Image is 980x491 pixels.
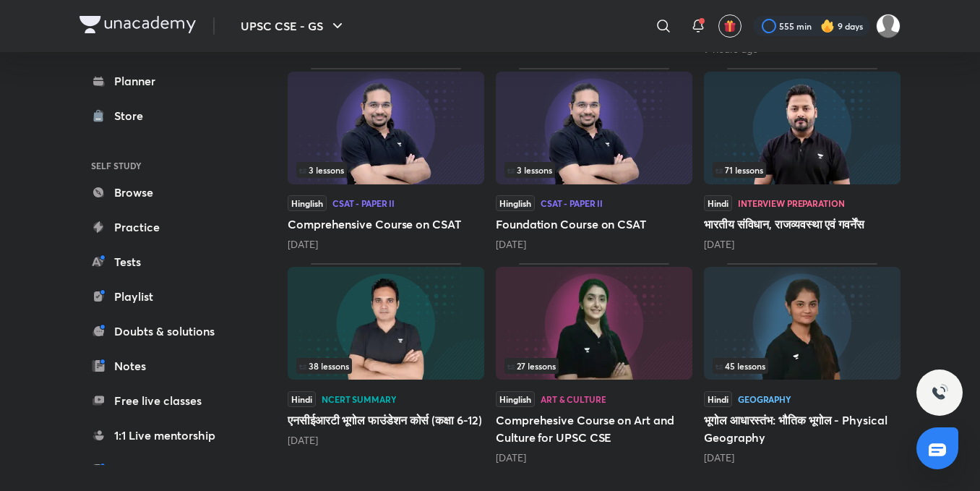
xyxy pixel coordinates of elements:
span: 71 lessons [715,166,763,174]
img: streak [820,19,835,33]
span: 27 lessons [507,362,556,370]
div: infocontainer [504,162,684,178]
div: एनसीईआरटी भूगोल फाउंडेशन कोर्स (कक्षा 6-12) [288,263,484,464]
div: infocontainer [296,162,476,178]
div: infosection [504,358,684,374]
img: Thumbnail [288,267,484,380]
a: Playlist [79,282,247,311]
div: infosection [713,162,892,178]
div: left [296,358,476,374]
span: Hindi [704,391,732,407]
div: infosection [296,162,476,178]
div: भारतीय संविधान, राजव्यवस्था एवं गवर्नेंस [704,68,901,252]
span: Hinglish [496,391,535,407]
a: 1:1 Live mentorship [79,421,247,450]
div: CSAT - Paper II [332,199,395,208]
div: Interview Preparation [738,199,844,208]
div: infosection [713,358,892,374]
a: Unacademy books [79,456,247,484]
span: 38 lessons [299,362,349,370]
h5: Foundation Course on CSAT [496,215,692,233]
span: Hindi [704,195,732,211]
img: Thumbnail [704,72,901,184]
img: ttu [931,384,948,401]
img: Thumbnail [704,267,901,380]
a: Browse [79,178,247,207]
img: Company Logo [79,16,196,33]
span: 3 lessons [507,166,552,174]
div: CSAT - Paper II [541,199,603,208]
h5: एनसीईआरटी भूगोल फाउंडेशन कोर्स (कक्षा 6-12) [288,411,484,429]
div: left [504,358,684,374]
div: Comprehesive Course on Art and Culture for UPSC CSE [496,263,692,464]
div: left [713,358,892,374]
div: भूगोल आधारस्‍तंभ: भौतिक भूगोल - Physical Geography [704,263,901,464]
button: UPSC CSE - GS [232,12,355,40]
div: 11 months ago [704,451,901,465]
div: 21 days ago [496,237,692,252]
div: 27 days ago [704,237,901,252]
div: left [504,162,684,178]
a: Doubts & solutions [79,317,247,346]
div: left [296,162,476,178]
div: infocontainer [713,358,892,374]
a: Notes [79,351,247,380]
img: Thumbnail [288,72,484,184]
span: Hinglish [288,195,327,211]
div: infocontainer [296,358,476,374]
a: Tests [79,247,247,276]
a: Planner [79,67,247,95]
span: Hindi [288,391,316,407]
span: 3 lessons [299,166,344,174]
div: infosection [504,162,684,178]
h5: Comprehensive Course on CSAT [288,215,484,233]
a: Company Logo [79,16,196,37]
div: left [713,162,892,178]
span: Hinglish [496,195,535,211]
div: 20 days ago [288,237,484,252]
a: Free live classes [79,386,247,415]
h5: भूगोल आधारस्‍तंभ: भौतिक भूगोल - Physical Geography [704,411,901,446]
div: 7 months ago [496,451,692,465]
div: Geography [738,395,791,404]
div: Art & Culture [541,395,606,404]
img: avatar [723,20,736,33]
button: avatar [718,14,742,38]
div: infocontainer [504,358,684,374]
div: NCERT Summary [322,395,396,404]
img: Komal [876,14,901,38]
div: infosection [296,358,476,374]
div: 1 month ago [288,433,484,448]
img: Thumbnail [496,72,692,184]
div: Store [114,107,152,124]
h5: भारतीय संविधान, राजव्यवस्था एवं गवर्नेंस [704,215,901,233]
h5: Comprehesive Course on Art and Culture for UPSC CSE [496,411,692,446]
div: Comprehensive Course on CSAT [288,68,484,252]
span: 45 lessons [715,362,765,370]
div: infocontainer [713,162,892,178]
div: Foundation Course on CSAT [496,68,692,252]
img: Thumbnail [496,267,692,380]
h6: SELF STUDY [79,153,247,178]
a: Practice [79,213,247,242]
a: Store [79,101,247,130]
